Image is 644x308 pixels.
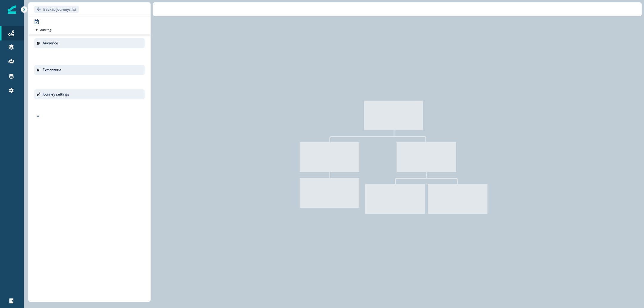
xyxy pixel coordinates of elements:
p: Back to journeys list [43,7,76,12]
p: Journey settings [43,92,69,97]
button: Go back [34,6,79,13]
p: Add tag [40,28,51,32]
img: Inflection [8,5,16,14]
p: Exit criteria [43,67,61,73]
p: Audience [43,40,58,46]
button: Add tag [34,27,52,32]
